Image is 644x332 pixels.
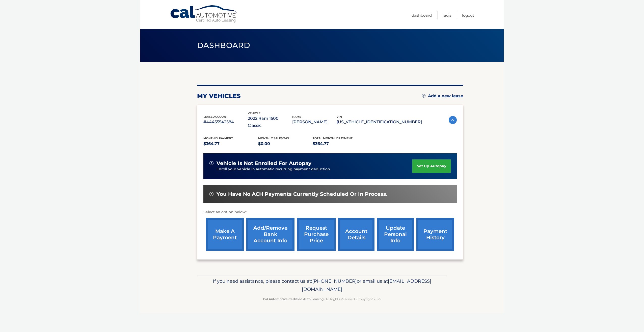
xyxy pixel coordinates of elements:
[203,136,233,140] span: Monthly Payment
[292,115,301,118] span: name
[412,159,451,173] a: set up autopay
[203,140,258,147] p: $364.77
[203,115,228,118] span: lease account
[292,118,337,126] p: [PERSON_NAME]
[462,11,474,19] a: Logout
[337,115,342,118] span: vin
[200,296,444,302] p: - All Rights Reserved - Copyright 2025
[313,140,367,147] p: $364.77
[209,161,213,165] img: alert-white.svg
[197,92,241,100] h2: my vehicles
[203,118,248,126] p: #44455542584
[416,218,454,251] a: payment history
[422,94,425,98] img: add.svg
[248,111,260,115] span: vehicle
[200,277,444,293] p: If you need assistance, please contact us at: or email us at
[203,209,457,215] p: Select an option below:
[217,160,311,167] span: vehicle is not enrolled for autopay
[170,5,238,23] a: Cal Automotive
[313,136,353,140] span: Total Monthly Payment
[206,218,244,251] a: make a payment
[449,116,457,124] img: accordion-active.svg
[337,118,422,126] p: [US_VEHICLE_IDENTIFICATION_NUMBER]
[209,192,213,196] img: alert-white.svg
[377,218,414,251] a: update personal info
[217,191,387,197] span: You have no ACH payments currently scheduled or in process.
[246,218,294,251] a: Add/Remove bank account info
[297,218,336,251] a: request purchase price
[312,278,357,284] span: [PHONE_NUMBER]
[258,140,313,147] p: $0.00
[248,115,292,129] p: 2022 Ram 1500 Classic
[422,93,463,99] a: Add a new lease
[197,41,250,50] span: Dashboard
[263,297,324,301] strong: Cal Automotive Certified Auto Leasing
[217,167,412,172] p: Enroll your vehicle in automatic recurring payment deduction.
[302,278,431,292] span: [EMAIL_ADDRESS][DOMAIN_NAME]
[258,136,289,140] span: Monthly sales Tax
[443,11,451,19] a: FAQ's
[412,11,432,19] a: Dashboard
[338,218,374,251] a: account details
